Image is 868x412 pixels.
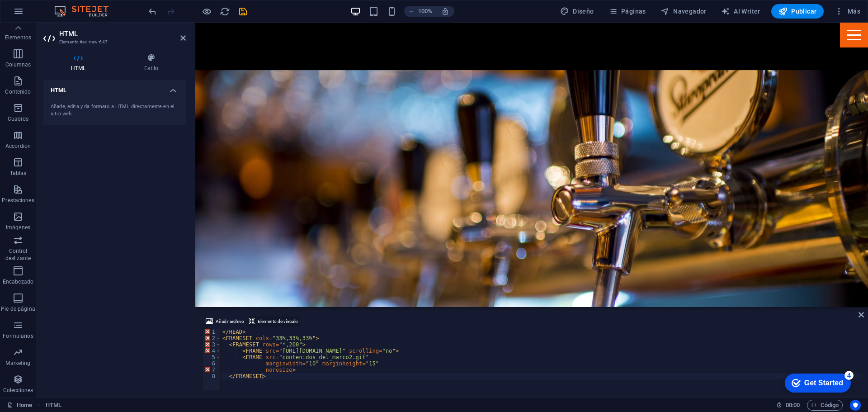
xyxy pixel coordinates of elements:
p: Formularios [3,332,33,340]
button: Navegador [657,4,710,19]
span: Páginas [609,7,646,16]
span: Código [811,400,839,411]
i: Al redimensionar, ajustar el nivel de zoom automáticamente para ajustarse al dispositivo elegido. [441,7,449,15]
i: Deshacer: Cambiar HTML (Ctrl+Z) [147,6,158,17]
a: Haz clic para cancelar la selección y doble clic para abrir páginas [7,400,32,411]
nav: breadcrumb [46,400,61,411]
span: Haz clic para seleccionar y doble clic para editar [46,400,61,411]
div: 7 [203,367,221,373]
p: Contenido [5,88,31,95]
span: 00 00 [786,400,800,411]
button: Más [831,4,864,19]
span: Añadir archivo [216,316,244,327]
p: Columnas [5,61,31,68]
p: Colecciones [3,387,33,394]
p: Pie de página [1,305,35,313]
div: 5 [203,354,221,360]
button: AI Writer [717,4,764,19]
p: Prestaciones [2,197,34,204]
div: 2 [203,335,221,341]
button: Elemento de vínculo [247,316,299,327]
div: 6 [203,360,221,367]
h4: Estilo [117,53,186,72]
button: Añadir archivo [204,316,245,327]
span: : [792,402,793,408]
h6: Tiempo de la sesión [776,400,800,411]
button: undo [147,6,158,17]
div: 3 [203,341,221,348]
span: AI Writer [721,7,760,16]
button: Código [807,400,843,411]
i: Guardar (Ctrl+S) [238,6,248,17]
p: Tablas [10,170,27,177]
img: Editor Logo [52,6,120,17]
button: reload [219,6,230,17]
div: Get Started [27,10,66,18]
p: Imágenes [6,224,30,231]
div: 8 [203,373,221,379]
div: 4 [67,2,76,11]
div: 1 [203,329,221,335]
span: Publicar [778,7,817,16]
div: 4 [203,348,221,354]
button: Páginas [605,4,650,19]
button: Usercentrics [850,400,861,411]
h6: 100% [418,6,432,17]
h2: HTML [59,30,186,38]
button: Diseño [557,4,598,19]
span: Navegador [660,7,707,16]
h4: HTML [43,53,117,72]
p: Accordion [5,142,31,150]
span: Diseño [560,7,594,16]
button: Publicar [771,4,824,19]
button: 100% [404,6,436,17]
h4: HTML [43,80,186,96]
span: Elemento de vínculo [258,316,298,327]
p: Encabezado [3,278,33,285]
p: Elementos [5,34,31,41]
span: Más [835,7,860,16]
div: Get Started 4 items remaining, 20% complete [7,5,73,24]
button: Haz clic para salir del modo de previsualización y seguir editando [201,6,212,17]
p: Cuadros [8,115,29,123]
button: save [237,6,248,17]
p: Marketing [5,360,30,367]
h3: Elemento #ed-new-647 [59,38,168,46]
div: Añade, edita y da formato a HTML directamente en el sitio web. [51,103,179,118]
